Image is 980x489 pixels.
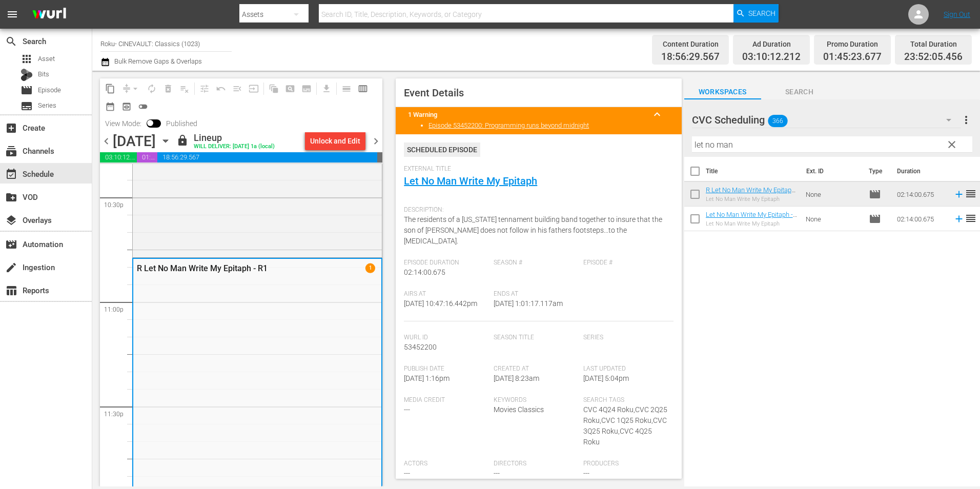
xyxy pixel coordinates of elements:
button: Unlock and Edit [305,132,365,150]
span: Month Calendar View [102,98,118,115]
div: Scheduled Episode [404,142,480,157]
title: 1 Warning [408,111,644,118]
span: Create Search Block [282,80,298,97]
span: View Backup [118,98,135,115]
span: The residents of a [US_STATE] tennament building band together to insure that the son of [PERSON_... [404,215,662,245]
span: 01:45:23.677 [137,152,157,162]
div: Unlock and Edit [310,132,360,150]
button: more_vert [960,108,972,132]
span: 18:56:29.567 [661,51,720,63]
span: Directors [494,460,578,468]
td: None [802,182,865,207]
button: clear [943,136,959,152]
div: Let No Man Write My Epitaph [706,196,798,202]
span: Episode [869,188,881,200]
a: R Let No Man Write My Epitaph - R1 [706,186,795,201]
span: Channels [5,145,17,157]
span: toggle_off [138,101,148,112]
span: Created At [494,365,578,373]
span: Event Details [404,87,464,99]
span: Bits [38,69,49,79]
span: [DATE] 1:01:17.117am [494,299,563,308]
span: Search [5,35,17,48]
span: Season Title [494,334,578,342]
span: 23:52:05.456 [904,51,963,63]
span: keyboard_arrow_up [651,108,663,120]
span: --- [583,469,589,477]
div: Promo Duration [823,37,882,51]
span: Series [38,100,56,111]
span: Producers [583,460,668,468]
th: Duration [891,157,952,186]
div: CVC Scheduling [692,106,961,134]
span: Season # [494,259,578,267]
span: Asset [21,53,33,65]
span: Movies Classics [494,405,544,414]
button: keyboard_arrow_up [645,102,669,127]
span: Episode [38,85,61,95]
div: [DATE] [113,133,156,150]
span: [DATE] 5:04pm [583,374,629,382]
a: Sign Out [944,10,970,18]
div: WILL DELIVER: [DATE] 1a (local) [194,144,275,150]
span: preview_outlined [121,101,132,112]
th: Title [706,157,801,186]
span: External Title [404,165,668,173]
span: Search Tags [583,396,668,404]
div: R Let No Man Write My Epitaph - R1 [137,263,328,273]
span: Search [761,86,838,98]
span: lock [176,134,189,147]
th: Type [863,157,891,186]
span: --- [494,469,500,477]
span: Create [5,122,17,134]
img: ans4CAIJ8jUAAAAAAAAAAAAAAAAAAAAAAAAgQb4GAAAAAAAAAAAAAAAAAAAAAAAAJMjXAAAAAAAAAAAAAAAAAAAAAAAAgAT5G... [25,3,74,27]
span: Reports [5,284,17,297]
span: --- [404,469,410,477]
th: Ext. ID [800,157,862,186]
span: chevron_left [100,135,113,148]
span: 02:14:00.675 [404,268,445,276]
span: Week Calendar View [355,80,371,97]
td: 02:14:00.675 [893,182,949,207]
span: Clear Lineup [176,80,193,97]
span: calendar_view_week_outlined [358,84,368,94]
span: Update Metadata from Key Asset [246,80,262,97]
span: Workspaces [684,86,761,98]
span: content_copy [105,84,115,94]
span: Last Updated [583,365,668,373]
span: 53452200 [404,343,437,351]
span: 03:10:12.212 [100,152,137,162]
span: Series [583,334,668,342]
span: Revert to Primary Episode [213,80,229,97]
span: Episode [21,84,33,96]
span: 00:07:54.544 [377,152,382,162]
span: Search [748,4,775,23]
span: Toggle to switch from Published to Draft view. [147,119,154,127]
span: Schedule [5,168,17,180]
span: --- [404,405,410,414]
span: Overlays [5,214,17,227]
span: Media Credit [404,396,488,404]
span: Publish Date [404,365,488,373]
span: 01:45:23.677 [823,51,882,63]
span: Episode # [583,259,668,267]
span: more_vert [960,114,972,126]
span: [DATE] 10:47:16.442pm [404,299,477,308]
div: Bits [21,69,33,81]
span: Airs At [404,290,488,298]
div: Total Duration [904,37,963,51]
a: Let No Man Write My Epitaph - R1 [706,211,797,226]
span: reorder [965,212,977,225]
span: chevron_right [370,135,382,148]
span: Episode [869,213,881,225]
span: Wurl Id [404,334,488,342]
td: None [802,207,865,231]
button: Search [733,4,779,23]
span: clear [946,138,958,151]
span: VOD [5,191,17,203]
span: 03:10:12.212 [742,51,801,63]
span: Fill episodes with ad slates [229,80,246,97]
span: Copy Lineup [102,80,118,97]
a: Episode 53452200: Programming runs beyond midnight [428,121,589,129]
span: Series [21,100,33,112]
